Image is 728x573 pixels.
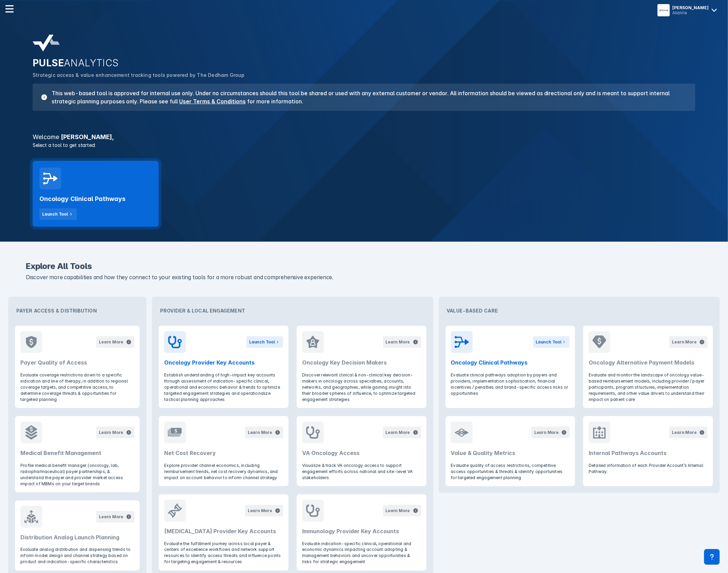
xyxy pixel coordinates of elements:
p: Establish understanding of high-impact key accounts through assessment of indication-specific cli... [164,372,283,403]
div: Learn More [672,339,697,345]
button: Launch Tool [39,208,77,220]
p: Detailed information of each Provider Account’s Internal Pathway. [589,462,708,475]
button: Learn More [96,336,134,348]
div: AbbVie [673,10,709,15]
h2: [MEDICAL_DATA] Provider Key Accounts [164,527,283,535]
button: Learn More [245,427,283,438]
p: Evaluate analog distribution and dispensing trends to inform model design and channel strategy ba... [20,547,134,565]
div: Launch Tool [42,211,68,217]
a: User Terms & Conditions [179,98,246,105]
div: Value-Based Care [441,300,717,322]
button: Learn More [383,427,421,438]
button: Learn More [383,505,421,517]
div: Launch Tool [536,339,562,345]
p: Evaluate the fulfillment journey across local payer & centers of excellence workflows and network... [164,541,283,565]
span: ANALYTICS [64,57,119,69]
p: Evaluate quality of access restrictions, competitive access opportunities & threats & identify op... [451,462,570,481]
h2: Oncology Key Decision Makers [302,358,421,367]
h2: Distribution Analog Launch Planning [20,533,134,541]
h2: Oncology Clinical Pathways [39,195,125,203]
p: Evaluate indication-specific clinical, operational and economic dynamics impacting account adopti... [302,541,421,565]
h3: [PERSON_NAME] , [29,134,699,140]
p: Profile medical benefit manager (oncology, lab, radiopharmaceutical) payer partnerships, & unders... [20,462,134,487]
h2: Oncology Provider Key Accounts [164,358,283,367]
div: Learn More [386,508,410,514]
h2: Oncology Clinical Pathways [451,358,570,367]
p: Strategic access & value enhancement tracking tools powered by The Dedham Group [33,71,695,79]
button: Launch Tool [533,336,570,348]
div: Payer Access & Distribution [11,300,144,322]
div: Learn More [99,429,123,436]
p: Select a tool to get started: [29,141,699,149]
div: Learn More [248,429,272,436]
p: Evaluate and monitor the landscape of oncology value-based reimbursement models, including provid... [589,372,708,403]
p: Discover more capabilities and how they connect to your existing tools for a more robust and comp... [26,273,702,282]
button: Launch Tool [246,336,283,348]
button: Learn More [670,336,708,348]
div: Learn More [248,508,272,514]
h2: Net Cost Recovery [164,449,283,457]
p: Evaluate coverage restrictions down to a specific indication and line of therapy, in addition to ... [20,372,134,403]
div: Provider & Local Engagement [155,300,430,322]
h2: Internal Pathways Accounts [589,449,708,457]
h2: VA Oncology Access [302,449,421,457]
img: pulse-analytics-logo [33,35,60,52]
span: Welcome [33,133,59,140]
div: Learn More [99,514,123,520]
h2: PULSE [33,57,695,69]
button: Learn More [670,427,708,438]
div: Learn More [386,429,410,436]
img: menu button [659,5,669,15]
div: Learn More [534,429,559,436]
button: Learn More [96,427,134,438]
p: Discover relevant clinical & non-clinical key decision-makers in oncology across specialties, acc... [302,372,421,403]
p: Explore provider channel economics, including reimbursement trends, net cost recovery dynamics, a... [164,462,283,481]
a: Oncology Clinical PathwaysLaunch Tool [33,161,159,227]
div: Learn More [99,339,123,345]
h2: Explore All Tools [26,262,702,270]
div: Launch Tool [249,339,275,345]
p: Visualize & track VA oncology access to support engagement efforts across national and site-level... [302,462,421,481]
p: Evaluate clinical pathways adoption by payers and providers, implementation sophistication, finan... [451,372,570,397]
div: Learn More [386,339,410,345]
div: Contact Support [704,549,720,565]
button: Learn More [96,511,134,523]
h2: Value & Quality Metrics [451,449,570,457]
h2: Oncology Alternative Payment Models [589,358,708,367]
button: Learn More [532,427,570,438]
button: Learn More [245,505,283,517]
div: [PERSON_NAME] [673,5,709,10]
h2: Immunology Provider Key Accounts [302,527,421,535]
div: Learn More [672,429,697,436]
img: menu--horizontal.svg [5,5,14,13]
h2: Medical Benefit Management [20,449,134,457]
button: Learn More [383,336,421,348]
h2: Payer Quality of Access [20,358,134,367]
h3: This web-based tool is approved for internal use only. Under no circumstances should this tool be... [48,89,687,105]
